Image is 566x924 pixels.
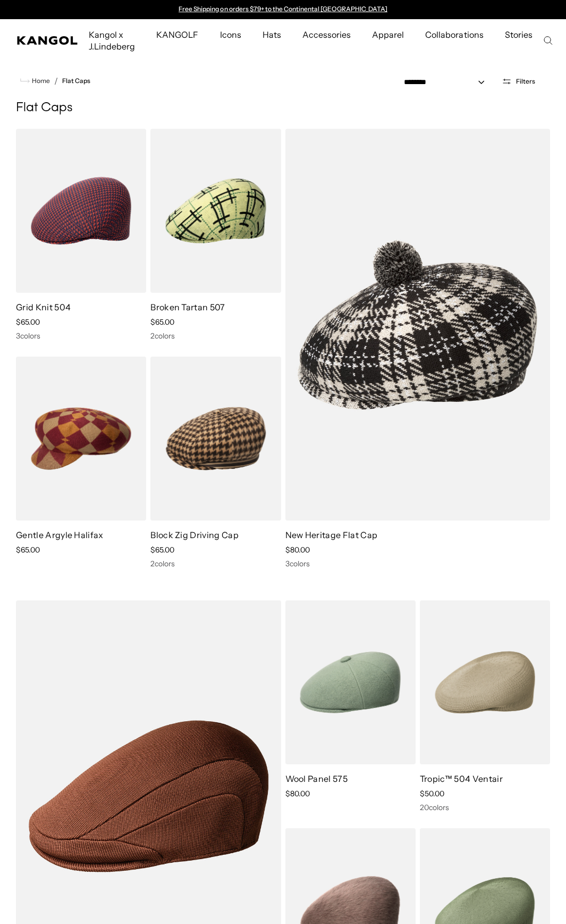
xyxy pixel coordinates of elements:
div: 20 colors [420,803,550,812]
a: Broken Tartan 507 [150,302,225,312]
a: Apparel [361,19,415,50]
span: $65.00 [150,317,174,327]
span: Apparel [372,19,404,50]
summary: Search here [543,36,553,45]
a: Gentle Argyle Halifax [16,530,104,540]
span: $65.00 [16,317,40,327]
div: 1 of 2 [174,5,393,14]
h1: Flat Caps [16,100,550,116]
img: Block Zig Driving Cap [150,357,281,521]
span: Icons [220,19,241,50]
span: $65.00 [150,545,174,555]
a: Accessories [292,19,361,50]
div: 3 colors [285,559,551,568]
a: Collaborations [415,19,494,50]
a: New Heritage Flat Cap [285,530,378,540]
a: Wool Panel 575 [285,773,348,784]
div: 3 colors [16,331,146,341]
span: Home [30,77,50,85]
div: Announcement [174,5,393,14]
img: Gentle Argyle Halifax [16,357,146,521]
span: Stories [505,19,533,62]
span: Filters [516,78,535,85]
slideshow-component: Announcement bar [174,5,393,14]
img: Grid Knit 504 [16,129,146,293]
div: 2 colors [150,331,281,341]
a: Flat Caps [62,77,90,85]
img: Tropic™ 504 Ventair [420,600,550,764]
span: $80.00 [285,789,310,798]
a: Hats [252,19,292,50]
a: Grid Knit 504 [16,302,71,312]
img: Wool Panel 575 [285,600,416,764]
a: Home [20,76,50,86]
a: Stories [494,19,543,62]
a: Kangol x J.Lindeberg [78,19,146,62]
div: 2 colors [150,559,281,568]
select: Sort by: Featured [400,77,495,88]
span: $80.00 [285,545,310,555]
li: / [50,75,58,87]
span: $65.00 [16,545,40,555]
a: Block Zig Driving Cap [150,530,239,540]
a: KANGOLF [146,19,209,50]
a: Tropic™ 504 Ventair [420,773,503,784]
img: New Heritage Flat Cap [285,129,551,521]
span: Collaborations [425,19,483,50]
button: Open filters [495,77,542,86]
span: KANGOLF [156,19,198,50]
span: Hats [263,19,281,50]
span: $50.00 [420,789,444,798]
a: Icons [209,19,252,50]
a: Kangol [17,36,78,45]
span: Accessories [302,19,351,50]
img: Broken Tartan 507 [150,129,281,293]
a: Free Shipping on orders $79+ to the Continental [GEOGRAPHIC_DATA] [179,5,387,13]
span: Kangol x J.Lindeberg [89,19,135,62]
